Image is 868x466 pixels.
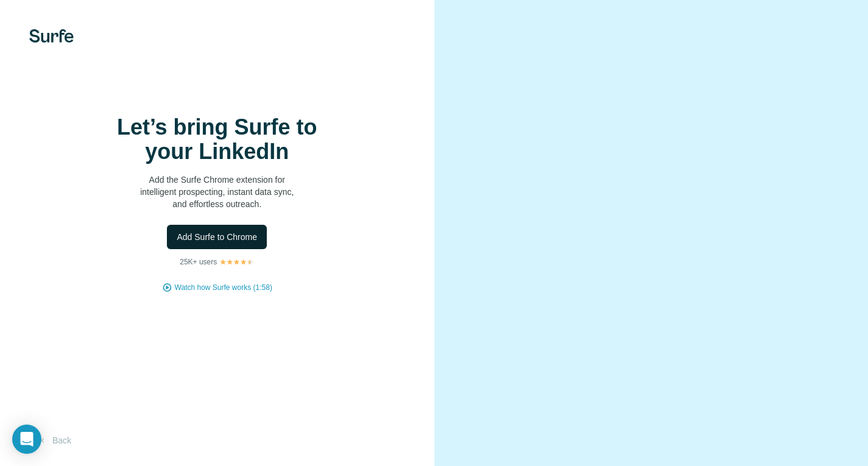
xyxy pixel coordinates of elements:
button: Add Surfe to Chrome [167,225,267,249]
div: Open Intercom Messenger [12,425,41,454]
p: 25K+ users [180,256,217,267]
p: Add the Surfe Chrome extension for intelligent prospecting, instant data sync, and effortless out... [95,174,339,210]
h1: Let’s bring Surfe to your LinkedIn [95,115,339,164]
img: Surfe's logo [29,29,74,43]
img: Rating Stars [219,258,254,266]
button: Back [29,429,80,451]
span: Add Surfe to Chrome [177,231,257,243]
button: Watch how Surfe works (1:58) [175,282,272,293]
